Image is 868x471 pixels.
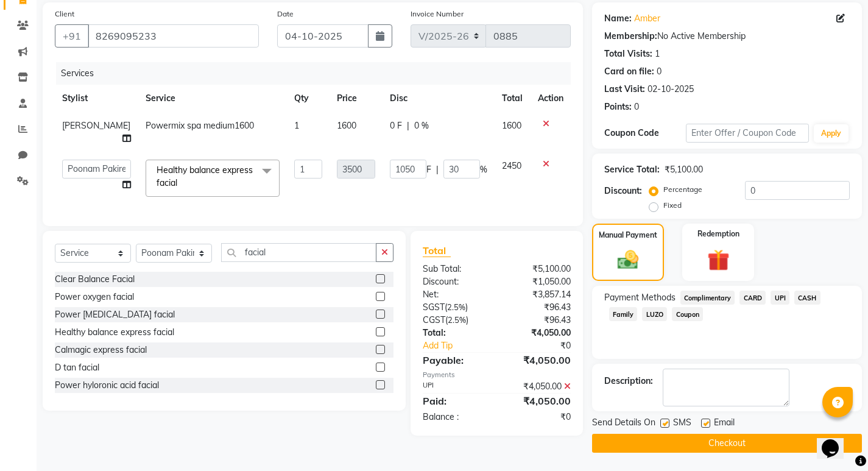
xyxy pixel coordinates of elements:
th: Qty [287,85,330,112]
div: Service Total: [604,163,660,176]
div: Points: [604,101,632,113]
div: UPI [414,380,496,393]
span: Coupon [672,307,703,321]
div: Paid: [414,394,496,408]
a: Amber [634,12,660,25]
div: Total: [414,327,496,339]
div: Description: [604,375,653,388]
button: Apply [814,124,849,143]
div: 0 [657,65,662,78]
input: Enter Offer / Coupon Code [686,124,809,143]
img: _cash.svg [611,248,645,272]
div: Total Visits: [604,48,652,60]
span: CASH [794,291,820,305]
span: 1600 [337,120,356,131]
span: CGST [423,314,445,325]
div: ( ) [414,314,496,327]
div: ₹0 [496,411,579,423]
input: Search or Scan [221,243,376,262]
label: Client [55,9,74,19]
span: Payment Methods [604,291,676,304]
label: Redemption [697,228,739,239]
div: ₹96.43 [496,301,579,314]
div: Coupon Code [604,127,686,140]
div: ₹1,050.00 [496,275,579,288]
div: Membership: [604,30,657,43]
span: 2.5% [447,302,465,312]
label: Manual Payment [599,230,657,241]
div: Payments [423,370,571,380]
div: Last Visit: [604,83,645,96]
div: 0 [634,101,639,113]
span: | [407,119,409,132]
span: 2.5% [448,315,466,325]
span: 1600 [502,120,521,131]
div: ₹4,050.00 [496,327,579,339]
label: Percentage [663,184,702,195]
iframe: chat widget [817,422,856,459]
div: Card on file: [604,65,654,78]
div: ₹5,100.00 [496,263,579,275]
div: Name: [604,12,632,25]
a: Add Tip [414,339,510,352]
span: Family [609,307,638,321]
div: ( ) [414,301,496,314]
div: ₹96.43 [496,314,579,327]
span: Powermix spa medium1600 [146,120,254,131]
div: Power [MEDICAL_DATA] facial [55,308,175,321]
th: Total [495,85,531,112]
label: Fixed [663,200,682,211]
div: Discount: [604,185,642,197]
div: Discount: [414,275,496,288]
th: Action [531,85,571,112]
div: Healthy balance express facial [55,326,174,339]
div: Clear Balance Facial [55,273,135,286]
div: ₹5,100.00 [665,163,703,176]
div: D tan facial [55,361,99,374]
span: | [436,163,439,176]
div: Services [56,62,580,85]
button: Checkout [592,434,862,453]
span: Total [423,244,451,257]
span: 1 [294,120,299,131]
div: No Active Membership [604,30,850,43]
img: _gift.svg [700,247,736,274]
div: ₹4,050.00 [496,380,579,393]
span: CARD [739,291,766,305]
button: +91 [55,24,89,48]
input: Search by Name/Mobile/Email/Code [88,24,259,48]
div: 1 [655,48,660,60]
span: UPI [771,291,789,305]
div: Power hyloronic acid facial [55,379,159,392]
span: Email [714,416,735,431]
div: Sub Total: [414,263,496,275]
a: x [177,177,183,188]
label: Date [277,9,294,19]
div: ₹4,050.00 [496,394,579,408]
span: [PERSON_NAME] [62,120,130,131]
span: Healthy balance express facial [157,165,253,188]
span: F [426,163,431,176]
div: Power oxygen facial [55,291,134,303]
div: Balance : [414,411,496,423]
div: Calmagic express facial [55,344,147,356]
span: Send Details On [592,416,655,431]
span: Complimentary [680,291,735,305]
div: ₹0 [510,339,580,352]
div: 02-10-2025 [647,83,694,96]
span: SMS [673,416,691,431]
div: ₹4,050.00 [496,353,579,367]
span: LUZO [642,307,667,321]
span: 2450 [502,160,521,171]
span: % [480,163,487,176]
div: ₹3,857.14 [496,288,579,301]
th: Service [138,85,287,112]
th: Disc [383,85,495,112]
th: Price [330,85,383,112]
span: 0 F [390,119,402,132]
th: Stylist [55,85,138,112]
span: SGST [423,302,445,313]
div: Net: [414,288,496,301]
span: 0 % [414,119,429,132]
div: Payable: [414,353,496,367]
